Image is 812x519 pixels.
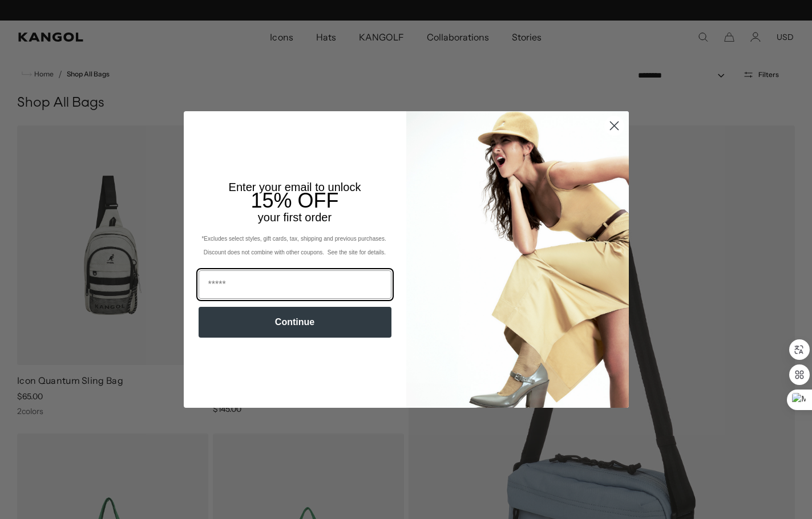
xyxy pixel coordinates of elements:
span: your first order [258,211,332,224]
img: 93be19ad-e773-4382-80b9-c9d740c9197f.jpeg [406,111,629,408]
span: 15% OFF [251,189,338,212]
span: *Excludes select styles, gift cards, tax, shipping and previous purchases. Discount does not comb... [201,236,387,256]
button: Close dialog [604,116,624,136]
span: Enter your email to unlock [229,181,361,193]
input: Email [199,270,391,299]
button: Continue [199,307,391,338]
